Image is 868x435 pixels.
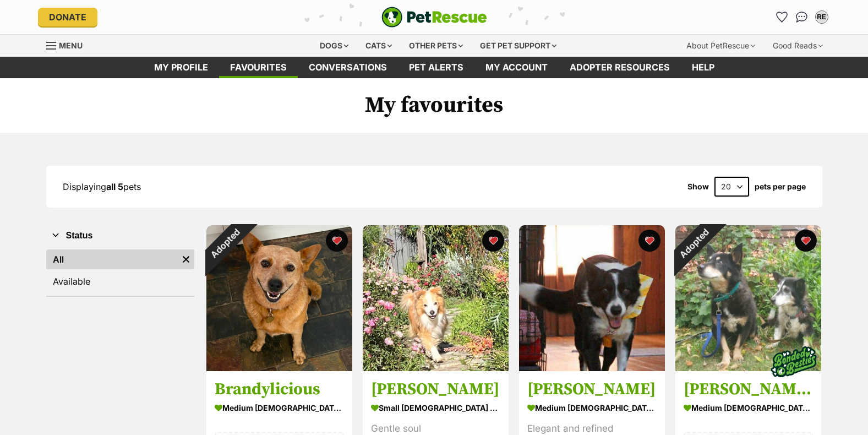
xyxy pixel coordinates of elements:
a: Menu [46,35,90,55]
span: Show [687,182,709,191]
button: favourite [326,230,348,252]
a: conversations [298,57,398,78]
a: Available [46,271,194,291]
a: My account [474,57,559,78]
strong: all 5 [106,181,123,192]
img: Max Quinnell [363,225,509,371]
a: Adopter resources [559,57,681,78]
button: favourite [795,230,817,252]
img: Millie [519,225,665,371]
span: Displaying pets [63,181,141,192]
div: medium [DEMOGRAPHIC_DATA] Dog [215,400,344,416]
div: Status [46,247,194,296]
div: RE [816,12,827,23]
a: Remove filter [178,249,194,269]
a: Favourites [219,57,298,78]
img: bonded besties [766,335,821,390]
h3: [PERSON_NAME] [527,379,657,400]
a: PetRescue [381,7,487,28]
div: Dogs [312,35,356,57]
img: Rusty and Gemma Maddison [675,225,821,371]
h3: Brandylicious [215,379,344,400]
span: Menu [59,41,83,50]
div: Good Reads [765,35,831,57]
button: Status [46,229,194,243]
a: Pet alerts [398,57,474,78]
a: All [46,249,178,269]
a: Adopted [675,362,821,373]
div: Adopted [192,211,257,276]
div: Get pet support [472,35,564,57]
img: logo-e224e6f780fb5917bec1dbf3a21bbac754714ae5b6737aabdf751b685950b380.svg [381,7,487,28]
img: chat-41dd97257d64d25036548639549fe6c8038ab92f7586957e7f3b1b290dea8141.svg [796,12,807,23]
button: favourite [638,230,660,252]
a: Favourites [773,8,791,26]
a: Conversations [793,8,811,26]
a: Adopted [206,362,352,373]
div: About PetRescue [679,35,763,57]
div: medium [DEMOGRAPHIC_DATA] Dog [527,400,657,416]
div: Other pets [401,35,471,57]
a: Help [681,57,725,78]
div: Cats [358,35,400,57]
label: pets per page [755,182,806,191]
a: Donate [38,8,97,26]
img: Brandylicious [206,225,352,371]
div: medium [DEMOGRAPHIC_DATA] Dog [684,400,813,416]
button: favourite [482,230,504,252]
div: Adopted [660,211,726,276]
a: My profile [143,57,219,78]
button: My account [813,8,831,26]
ul: Account quick links [773,8,831,26]
h3: [PERSON_NAME] [371,379,500,400]
div: small [DEMOGRAPHIC_DATA] Dog [371,400,500,416]
h3: [PERSON_NAME] and [PERSON_NAME] [684,379,813,400]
